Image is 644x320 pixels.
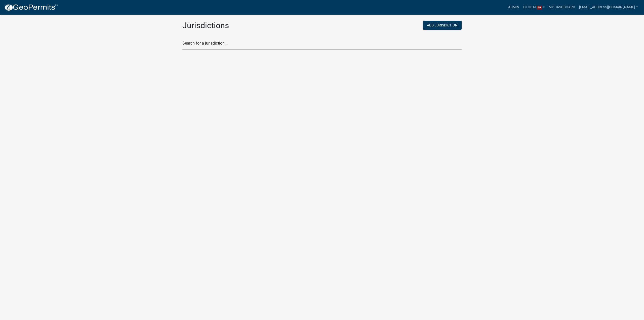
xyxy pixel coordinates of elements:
button: Add Jurisdiction [423,21,462,30]
a: Admin [506,3,521,12]
a: Global19 [521,3,547,12]
span: 19 [537,6,542,10]
a: My Dashboard [547,3,577,12]
h2: Jurisdictions [182,21,318,30]
a: [EMAIL_ADDRESS][DOMAIN_NAME] [577,3,640,12]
